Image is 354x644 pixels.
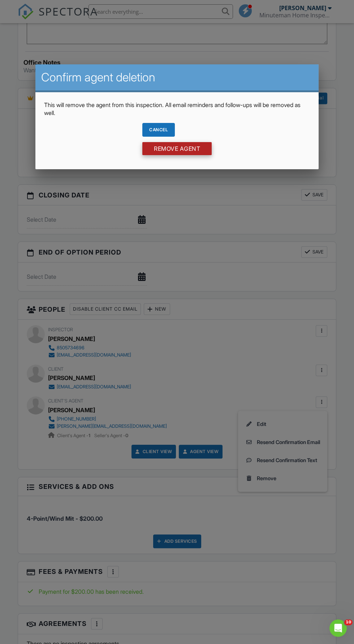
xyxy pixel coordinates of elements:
[344,619,353,625] span: 10
[142,123,175,137] div: Cancel
[44,101,310,117] p: This will remove the agent from this inspection. All email reminders and follow-ups will be remov...
[329,619,347,637] iframe: Intercom live chat
[41,70,313,85] h2: Confirm agent deletion
[142,142,212,155] input: Remove Agent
